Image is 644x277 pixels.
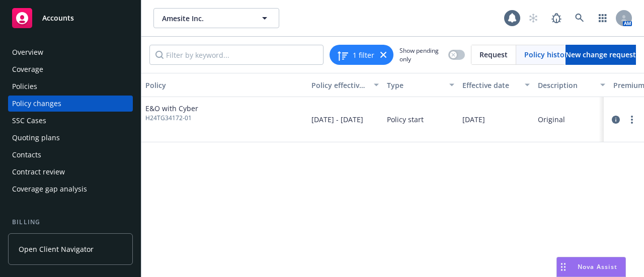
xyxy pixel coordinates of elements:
[479,49,508,60] span: Request
[8,4,133,32] a: Accounts
[566,50,636,59] span: New change request
[19,244,94,254] span: Open Client Navigator
[546,8,567,28] a: Report a Bug
[8,130,133,146] a: Quoting plans
[8,61,133,77] a: Coverage
[8,217,133,227] div: Billing
[307,73,383,97] button: Policy effective dates
[12,164,65,180] div: Contract review
[311,114,363,125] span: [DATE] - [DATE]
[149,45,324,65] input: Filter by keyword...
[399,46,444,63] span: Show pending only
[523,8,543,28] a: Start snowing
[626,114,638,126] a: more
[162,13,249,24] span: Amesite Inc.
[12,113,46,129] div: SSC Cases
[8,181,133,197] a: Coverage gap analysis
[8,113,133,129] a: SSC Cases
[42,14,74,22] span: Accounts
[8,78,133,95] a: Policies
[557,257,570,276] div: Drag to move
[353,50,374,60] span: 1 filter
[8,147,133,163] a: Contacts
[524,49,572,60] span: Policy history
[538,114,565,125] div: Original
[387,80,443,90] div: Type
[566,45,636,65] a: New change request
[458,73,534,97] button: Effective date
[383,73,458,97] button: Type
[145,80,303,90] div: Policy
[145,103,198,114] span: E&O with Cyber
[12,61,43,77] div: Coverage
[593,8,613,28] a: Switch app
[8,44,133,60] a: Overview
[8,164,133,180] a: Contract review
[462,114,485,125] span: [DATE]
[570,8,590,28] a: Search
[12,147,41,163] div: Contacts
[8,96,133,112] a: Policy changes
[12,44,43,60] div: Overview
[141,73,307,97] button: Policy
[534,73,609,97] button: Description
[578,262,617,271] span: Nova Assist
[12,130,60,146] div: Quoting plans
[311,80,368,90] div: Policy effective dates
[387,114,424,125] span: Policy start
[12,96,61,112] div: Policy changes
[462,80,519,90] div: Effective date
[12,181,87,197] div: Coverage gap analysis
[12,78,37,95] div: Policies
[145,114,198,123] span: H24TG34172-01
[610,114,622,126] a: circleInformation
[153,8,279,28] button: Amesite Inc.
[556,257,626,277] button: Nova Assist
[538,80,594,90] div: Description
